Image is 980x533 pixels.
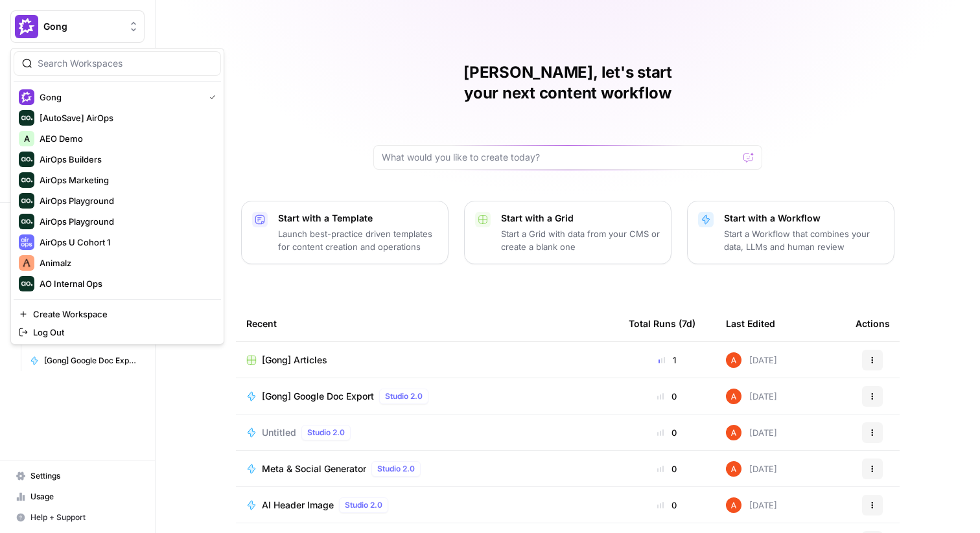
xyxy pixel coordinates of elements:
[629,354,705,367] div: 1
[726,461,777,477] div: [DATE]
[10,10,145,43] button: Workspace: Gong
[724,227,883,253] p: Start a Workflow that combines your data, LLMs and human review
[726,352,741,368] img: cje7zb9ux0f2nqyv5qqgv3u0jxek
[726,497,777,513] div: [DATE]
[19,110,34,126] img: [AutoSave] AirOps Logo
[10,507,145,528] button: Help + Support
[262,426,296,439] span: Untitled
[726,425,777,440] div: [DATE]
[246,306,608,341] div: Recent
[33,308,211,321] span: Create Workspace
[10,48,224,345] div: Workspace: Gong
[726,389,741,404] img: cje7zb9ux0f2nqyv5qqgv3u0jxek
[501,227,660,253] p: Start a Grid with data from your CMS or create a blank one
[19,214,34,229] img: AirOps Playground Logo
[38,57,213,70] input: Search Workspaces
[629,426,705,439] div: 0
[40,153,211,166] span: AirOps Builders
[262,390,374,403] span: [Gong] Google Doc Export
[345,499,382,511] span: Studio 2.0
[19,172,34,188] img: AirOps Marketing Logo
[40,256,211,269] span: Animalz
[629,390,705,403] div: 0
[246,425,608,440] a: UntitledStudio 2.0
[14,305,221,323] a: Create Workspace
[30,470,139,482] span: Settings
[726,389,777,404] div: [DATE]
[19,89,34,105] img: Gong Logo
[726,425,741,440] img: cje7zb9ux0f2nqyv5qqgv3u0jxek
[724,212,883,225] p: Start with a Workflow
[24,132,30,145] span: A
[40,91,199,104] span: Gong
[373,62,762,104] h1: [PERSON_NAME], let's start your next content workflow
[40,277,211,290] span: AO Internal Ops
[262,462,366,475] span: Meta & Social Generator
[19,234,34,250] img: AirOps U Cohort 1 Logo
[464,201,671,264] button: Start with a GridStart a Grid with data from your CMS or create a blank one
[262,354,327,367] span: [Gong] Articles
[726,306,775,341] div: Last Edited
[246,461,608,477] a: Meta & Social GeneratorStudio 2.0
[726,497,741,513] img: cje7zb9ux0f2nqyv5qqgv3u0jxek
[629,306,695,341] div: Total Runs (7d)
[10,466,145,486] a: Settings
[40,194,211,207] span: AirOps Playground
[19,152,34,167] img: AirOps Builders Logo
[40,174,211,187] span: AirOps Marketing
[33,326,211,339] span: Log Out
[856,306,890,341] div: Actions
[40,111,211,124] span: [AutoSave] AirOps
[40,215,211,228] span: AirOps Playground
[15,15,38,38] img: Gong Logo
[278,212,437,225] p: Start with a Template
[10,486,145,507] a: Usage
[30,512,139,523] span: Help + Support
[385,391,423,402] span: Studio 2.0
[726,461,741,477] img: cje7zb9ux0f2nqyv5qqgv3u0jxek
[44,355,139,367] span: [Gong] Google Doc Export
[382,151,738,164] input: What would you like to create today?
[241,201,449,264] button: Start with a TemplateLaunch best-practice driven templates for content creation and operations
[687,201,894,264] button: Start with a WorkflowStart a Workflow that combines your data, LLMs and human review
[43,20,122,33] span: Gong
[246,497,608,513] a: AI Header ImageStudio 2.0
[262,499,334,512] span: AI Header Image
[40,236,211,249] span: AirOps U Cohort 1
[246,389,608,404] a: [Gong] Google Doc ExportStudio 2.0
[726,352,777,368] div: [DATE]
[24,350,145,371] a: [Gong] Google Doc Export
[246,354,608,367] a: [Gong] Articles
[501,212,660,225] p: Start with a Grid
[629,462,705,475] div: 0
[307,427,345,438] span: Studio 2.0
[19,276,34,291] img: AO Internal Ops Logo
[14,323,221,341] a: Log Out
[30,491,139,503] span: Usage
[278,227,437,253] p: Launch best-practice driven templates for content creation and operations
[19,255,34,271] img: Animalz Logo
[629,499,705,512] div: 0
[377,463,415,475] span: Studio 2.0
[19,193,34,209] img: AirOps Playground Logo
[40,132,211,145] span: AEO Demo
